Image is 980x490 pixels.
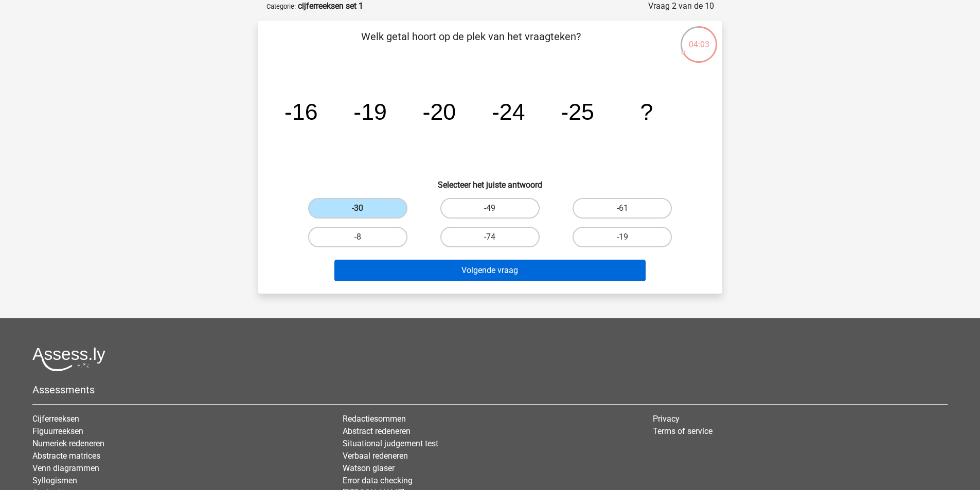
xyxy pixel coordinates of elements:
[440,198,540,219] label: -49
[32,476,77,485] a: Syllogismen
[422,99,456,124] tspan: -20
[343,451,408,461] a: Verbaal redeneren
[653,426,712,436] a: Terms of service
[653,414,680,424] a: Privacy
[32,439,104,448] a: Numeriek redeneren
[640,99,653,124] tspan: ?
[284,99,317,124] tspan: -16
[561,99,594,124] tspan: -25
[343,439,438,448] a: Situational judgement test
[275,29,667,60] p: Welk getal hoort op de plek van het vraagteken?
[298,1,363,11] strong: cijferreeksen set 1
[32,451,100,461] a: Abstracte matrices
[440,227,540,247] label: -74
[266,3,296,10] small: Categorie:
[353,99,387,124] tspan: -19
[32,347,105,371] img: Assessly logo
[334,260,646,281] button: Volgende vraag
[680,25,718,51] div: 04:03
[343,463,395,473] a: Watson glaser
[343,426,411,436] a: Abstract redeneren
[275,172,706,190] h6: Selecteer het juiste antwoord
[573,227,672,247] label: -19
[32,384,948,396] h5: Assessments
[343,414,406,424] a: Redactiesommen
[573,198,672,219] label: -61
[308,198,407,219] label: -30
[32,426,83,436] a: Figuurreeksen
[343,476,413,485] a: Error data checking
[491,99,525,124] tspan: -24
[32,414,79,424] a: Cijferreeksen
[308,227,407,247] label: -8
[32,463,99,473] a: Venn diagrammen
